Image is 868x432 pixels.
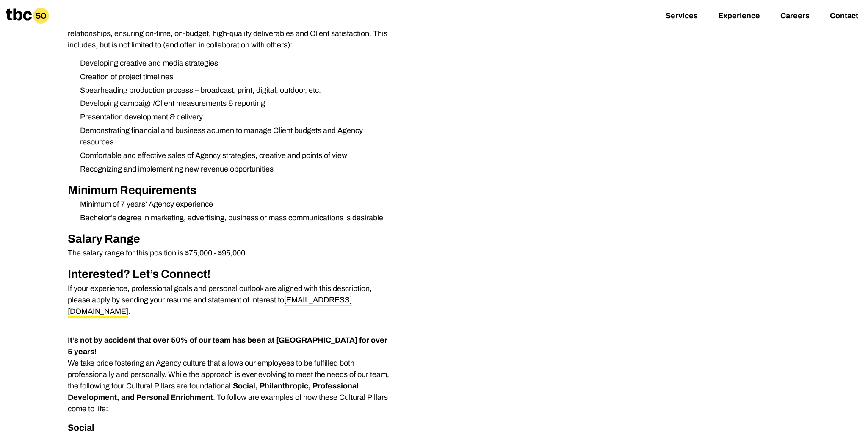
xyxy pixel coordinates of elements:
a: Services [666,11,698,22]
li: Developing creative and media strategies [73,58,393,69]
strong: Social, Philanthropic, Professional Development, and Personal Enrichment [68,382,359,402]
a: Experience [718,11,760,22]
a: Contact [830,11,858,22]
li: Creation of project timelines [73,71,393,83]
p: We take pride fostering an Agency culture that allows our employees to be fulfilled both professi... [68,335,393,415]
h2: Minimum Requirements [68,182,393,199]
p: The salary range for this position is $75,000 - $95,000. [68,247,393,259]
h2: Salary Range [68,230,393,248]
li: Spearheading production process – broadcast, print, digital, outdoor, etc. [73,85,393,96]
a: Careers [780,11,810,22]
li: Bachelor's degree in marketing, advertising, business or mass communications is desirable [73,212,393,224]
li: Demonstrating financial and business acumen to manage Client budgets and Agency resources [73,125,393,148]
li: Minimum of 7 years’ Agency experience [73,199,393,210]
li: Comfortable and effective sales of Agency strategies, creative and points of view [73,150,393,161]
li: Recognizing and implementing new revenue opportunities [73,163,393,175]
li: Developing campaign/Client measurements & reporting [73,98,393,109]
h2: Interested? Let’s Connect! [68,266,393,283]
p: Specifically, Account Supervisors are responsible for projects within their assigned Client relat... [68,17,393,51]
li: Presentation development & delivery [73,111,393,123]
strong: It’s not by accident that over 50% of our team has been at [GEOGRAPHIC_DATA] for over 5 years! [68,336,387,356]
p: If your experience, professional goals and personal outlook are aligned with this description, pl... [68,283,393,317]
